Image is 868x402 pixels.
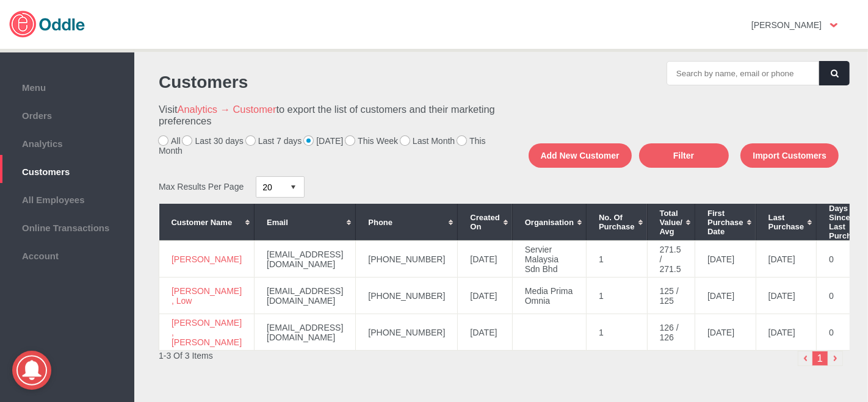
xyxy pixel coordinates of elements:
td: [DATE] [458,314,512,351]
a: [PERSON_NAME] [172,254,242,264]
td: [DATE] [695,241,756,278]
td: 1 [587,278,648,314]
td: [PHONE_NUMBER] [356,241,458,278]
label: Last 7 days [246,136,302,146]
label: Last 30 days [183,136,243,146]
th: Last Purchase [756,204,817,240]
th: Phone [356,204,458,240]
a: [PERSON_NAME] , Low [172,286,242,306]
td: [PHONE_NUMBER] [356,314,458,351]
button: Import Customers [740,143,839,168]
th: Organisation [512,204,586,240]
span: Menu [6,79,128,93]
button: Add New Customer [529,143,632,168]
td: 125 / 125 [647,278,695,314]
button: Filter [639,143,729,168]
th: Email [255,204,356,240]
th: First Purchase Date [695,204,756,240]
a: [PERSON_NAME] , [PERSON_NAME] [172,318,242,347]
td: [DATE] [756,314,817,351]
span: Online Transactions [6,220,128,233]
input: Search by name, email or phone [667,61,819,85]
td: [DATE] [458,241,512,278]
img: right-arrow.png [828,351,843,366]
td: [EMAIL_ADDRESS][DOMAIN_NAME] [255,278,356,314]
span: All Employees [6,192,128,205]
td: 126 / 126 [647,314,695,351]
td: [DATE] [756,241,817,278]
label: [DATE] [304,136,343,146]
td: [EMAIL_ADDRESS][DOMAIN_NAME] [255,314,356,351]
img: user-option-arrow.png [830,23,837,27]
td: 271.5 / 271.5 [647,241,695,278]
a: Analytics → Customer [178,104,277,115]
strong: [PERSON_NAME] [751,20,822,30]
span: Customers [6,163,128,177]
label: This Month [159,136,486,156]
img: left-arrow-small.png [798,351,813,366]
label: Last Month [400,136,455,146]
th: Total Value/ Avg [647,204,695,240]
li: 1 [812,351,828,366]
h1: Customers [159,73,495,92]
span: Account [6,248,128,261]
td: [DATE] [458,278,512,314]
span: 1-3 Of 3 Items [159,351,213,361]
span: Analytics [6,135,128,149]
td: [DATE] [756,278,817,314]
td: [EMAIL_ADDRESS][DOMAIN_NAME] [255,241,356,278]
label: All [159,136,181,146]
td: Media Prima Omnia [512,278,586,314]
td: Servier Malaysia Sdn Bhd [512,241,586,278]
td: [DATE] [695,278,756,314]
td: 1 [587,241,648,278]
td: [PHONE_NUMBER] [356,278,458,314]
h3: Visit to export the list of customers and their marketing preferences [159,104,495,127]
th: Created On [458,204,512,240]
label: This Week [345,136,398,146]
span: Max Results Per Page [159,182,244,192]
td: 1 [587,314,648,351]
span: Orders [6,107,128,121]
td: [DATE] [695,314,756,351]
th: No. of Purchase [587,204,648,240]
th: Customer Name [159,204,255,240]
